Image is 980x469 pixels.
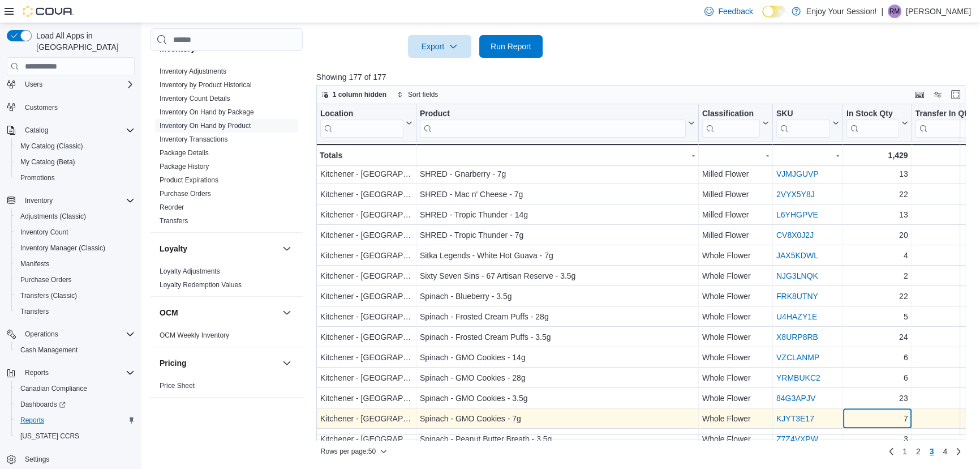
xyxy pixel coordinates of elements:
span: Inventory by Product Historical [160,80,252,89]
a: Loyalty Redemption Values [160,281,242,289]
div: Whole Flower [702,331,769,344]
div: - [702,148,769,162]
span: Inventory Transactions [160,135,228,144]
button: Adjustments (Classic) [11,208,139,224]
span: Transfers [20,307,49,316]
a: L6YHGPVE [776,211,818,220]
a: 2VYX5Y8J [776,190,815,199]
button: Product [420,109,695,138]
button: In Stock Qty [846,109,908,138]
div: Classification [702,109,760,138]
div: 22 [846,290,908,304]
span: 4 [943,446,947,457]
img: Cova [23,6,74,17]
button: Transfers [11,304,139,319]
span: Load All Apps in [GEOGRAPHIC_DATA] [32,30,135,53]
div: Whole Flower [702,310,769,324]
a: Page 4 of 4 [938,442,952,461]
span: Customers [20,100,135,114]
a: Purchase Orders [160,190,211,198]
div: Kitchener - [GEOGRAPHIC_DATA] [320,412,412,426]
button: OCM [160,307,278,318]
div: Milled Flower [702,188,769,202]
a: Promotions [16,171,59,185]
span: Feedback [718,6,753,17]
span: Transfers (Classic) [20,291,77,300]
span: Customers [25,103,58,112]
span: [US_STATE] CCRS [20,432,79,441]
button: Users [2,76,139,92]
div: 6 [846,372,908,385]
span: Dashboards [20,400,66,409]
span: Inventory Count [20,228,68,237]
a: Inventory Count Details [160,95,230,103]
div: Whole Flower [702,412,769,426]
a: Page 2 of 4 [912,442,925,461]
div: Spinach - Frosted Cream Puffs - 28g [420,310,695,324]
button: Catalog [2,122,139,138]
a: NJG3LNQK [776,272,818,281]
span: Purchase Orders [160,189,211,198]
button: Cash Management [11,342,139,358]
span: Operations [20,327,135,341]
a: Transfers [160,217,188,225]
a: VJMJGUVP [776,170,819,179]
div: Milled Flower [702,168,769,181]
a: U4HAZY1E [776,313,817,322]
span: Run Report [491,41,531,52]
div: In Stock Qty [846,109,899,138]
span: Reorder [160,203,184,212]
input: Dark Mode [762,6,786,18]
div: Kitchener - [GEOGRAPHIC_DATA] [320,290,412,304]
div: Kitchener - [GEOGRAPHIC_DATA] [320,351,412,365]
button: Display options [931,88,944,101]
div: OCM [151,329,303,347]
button: Purchase Orders [11,272,139,288]
a: Previous page [884,445,898,458]
span: Settings [25,455,49,464]
span: Sort fields [408,90,438,99]
div: 1,429 [846,148,908,162]
div: Kitchener - [GEOGRAPHIC_DATA] [320,229,412,242]
span: 1 column hidden [333,90,386,99]
div: Product [420,109,686,120]
button: Reports [2,365,139,381]
div: Spinach - GMO Cookies - 28g [420,372,695,385]
span: Purchase Orders [16,273,135,287]
a: Transfers (Classic) [16,289,81,302]
div: Milled Flower [702,229,769,242]
a: Reports [16,413,49,427]
span: Loyalty Redemption Values [160,280,242,289]
div: Spinach - Blueberry - 3.5g [420,290,695,304]
div: 23 [846,392,908,406]
div: Kitchener - [GEOGRAPHIC_DATA] [320,208,412,222]
a: Canadian Compliance [16,382,92,395]
div: 2 [846,270,908,283]
a: OCM Weekly Inventory [160,331,229,339]
button: Manifests [11,256,139,272]
div: SKU URL [776,109,830,138]
div: 13 [846,208,908,222]
span: Cash Management [20,346,78,355]
div: In Stock Qty [846,109,899,120]
button: Rows per page:50 [316,445,392,458]
a: 84G3APJV [776,394,815,403]
a: Reorder [160,203,184,211]
button: Settings [2,451,139,467]
div: Milled Flower [702,208,769,222]
p: [PERSON_NAME] [906,5,971,18]
span: Reports [20,416,44,425]
button: Keyboard shortcuts [913,88,926,101]
a: Dashboards [11,396,139,412]
button: Loyalty [280,242,294,255]
div: Whole Flower [702,351,769,365]
div: Kitchener - [GEOGRAPHIC_DATA] [320,188,412,202]
div: 6 [846,351,908,365]
span: Transfers (Classic) [16,289,135,302]
div: Spinach - GMO Cookies - 7g [420,412,695,426]
a: My Catalog (Beta) [16,155,80,169]
button: Sort fields [392,88,442,101]
a: Cash Management [16,343,82,357]
div: Rahil Mansuri [888,5,901,18]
